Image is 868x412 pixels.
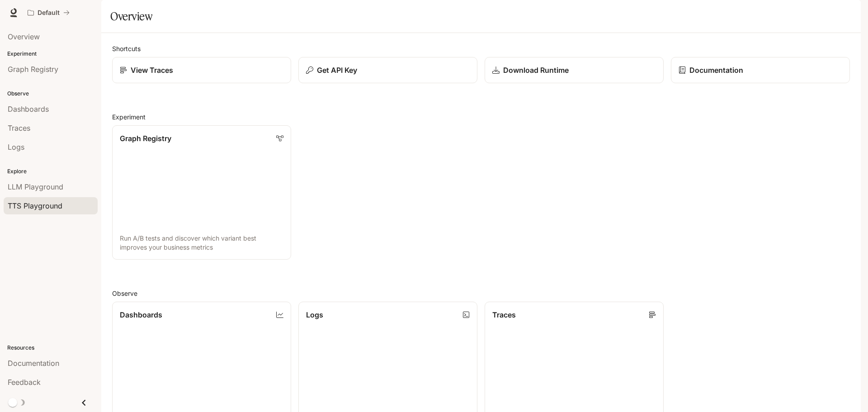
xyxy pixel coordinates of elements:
p: Documentation [689,65,743,76]
h2: Shortcuts [112,44,850,53]
p: View Traces [131,65,173,76]
h2: Observe [112,289,850,298]
h1: Overview [110,7,152,25]
p: Traces [492,309,516,320]
a: View Traces [112,57,291,83]
p: Dashboards [120,309,162,320]
button: All workspaces [24,4,74,22]
a: Documentation [671,57,850,83]
p: Logs [306,309,323,320]
button: Get API Key [298,57,477,83]
p: Run A/B tests and discover which variant best improves your business metrics [120,234,283,252]
a: Graph RegistryRun A/B tests and discover which variant best improves your business metrics [112,125,291,260]
p: Download Runtime [503,65,569,76]
h2: Experiment [112,112,850,122]
a: Download Runtime [485,57,664,83]
p: Graph Registry [120,133,171,144]
p: Default [38,9,60,17]
p: Get API Key [317,65,357,76]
